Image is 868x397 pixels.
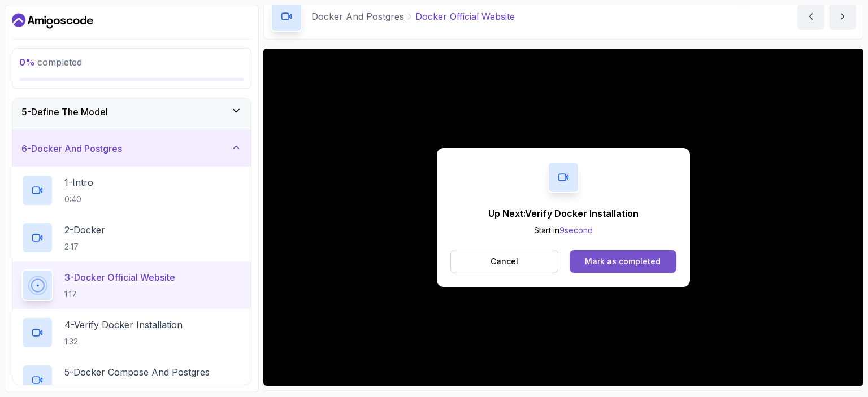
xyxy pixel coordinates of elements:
[311,10,404,23] p: Docker And Postgres
[21,317,242,348] button: 4-Verify Docker Installation1:32
[450,250,558,273] button: Cancel
[415,10,515,23] p: Docker Official Website
[488,225,639,236] p: Start in
[585,256,661,267] div: Mark as completed
[12,12,93,30] a: Dashboard
[64,365,210,379] p: 5 - Docker Compose And Postgres
[19,56,82,68] span: completed
[21,222,242,254] button: 2-Docker2:17
[21,142,122,155] h3: 6 - Docker And Postgres
[64,241,105,252] p: 2:17
[64,194,93,205] p: 0:40
[21,364,242,396] button: 5-Docker Compose And Postgres4:48
[263,49,863,386] iframe: 3 - DOcker Official Website
[491,256,518,267] p: Cancel
[64,271,175,284] p: 3 - Docker Official Website
[64,176,93,189] p: 1 - Intro
[64,318,183,331] p: 4 - Verify Docker Installation
[488,207,639,220] p: Up Next: Verify Docker Installation
[21,105,108,119] h3: 5 - Define The Model
[12,130,251,167] button: 6-Docker And Postgres
[64,336,183,347] p: 1:32
[64,223,105,237] p: 2 - Docker
[570,250,676,273] button: Mark as completed
[12,94,251,130] button: 5-Define The Model
[21,269,242,301] button: 3-Docker Official Website1:17
[21,174,242,206] button: 1-Intro0:40
[64,383,210,395] p: 4:48
[19,56,35,68] span: 0 %
[829,3,856,30] button: next content
[797,3,824,30] button: previous content
[64,289,175,300] p: 1:17
[559,225,593,235] span: 9 second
